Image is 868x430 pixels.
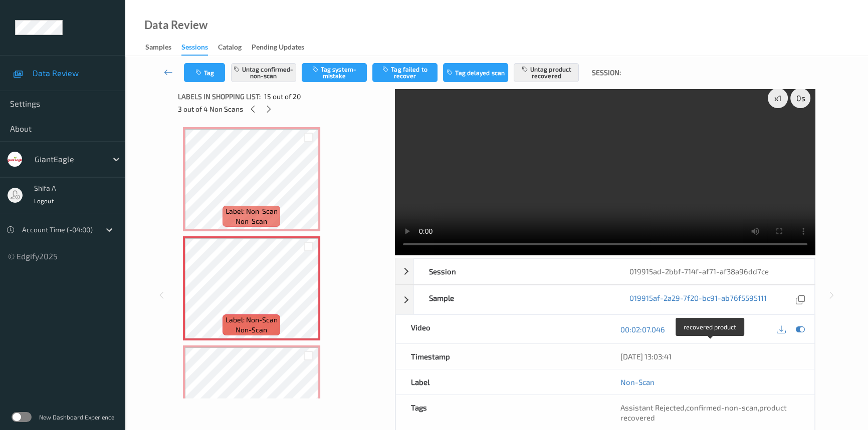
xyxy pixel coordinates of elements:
[414,259,614,284] div: Session
[226,206,278,216] span: Label: Non-Scan
[178,92,261,102] span: Labels in shopping list:
[686,403,758,412] span: confirmed-non-scan
[396,344,605,369] div: Timestamp
[218,41,252,55] a: Catalog
[372,63,438,82] button: Tag failed to recover
[414,285,614,314] div: Sample
[620,324,665,334] a: 00:02:07.046
[231,63,296,82] button: Untag confirmed-non-scan
[629,293,767,306] a: 019915af-2a29-7f20-bc91-ab76f5595111
[591,68,620,78] span: Session:
[396,315,605,343] div: Video
[236,325,267,335] span: non-scan
[226,315,278,325] span: Label: Non-Scan
[620,377,655,387] a: Non-Scan
[620,403,787,422] span: , ,
[396,369,605,394] div: Label
[184,63,225,82] button: Tag
[264,92,301,102] span: 15 out of 20
[145,42,171,55] div: Samples
[302,63,367,82] button: Tag system-mistake
[395,285,815,314] div: Sample019915af-2a29-7f20-bc91-ab76f5595111
[181,41,218,56] a: Sessions
[514,63,579,82] button: Untag product recovered
[620,351,800,361] div: [DATE] 13:03:41
[620,403,685,412] span: Assistant Rejected
[790,88,810,108] div: 0 s
[252,42,304,55] div: Pending Updates
[178,103,388,115] div: 3 out of 4 Non Scans
[768,88,788,108] div: x 1
[443,63,508,82] button: Tag delayed scan
[218,42,242,55] div: Catalog
[252,41,314,55] a: Pending Updates
[145,41,181,55] a: Samples
[236,216,267,226] span: non-scan
[396,395,605,430] div: Tags
[620,403,787,422] span: product recovered
[395,258,815,284] div: Session019915ad-2bbf-714f-af71-af38a96dd7ce
[181,42,208,56] div: Sessions
[144,20,207,30] div: Data Review
[614,259,815,284] div: 019915ad-2bbf-714f-af71-af38a96dd7ce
